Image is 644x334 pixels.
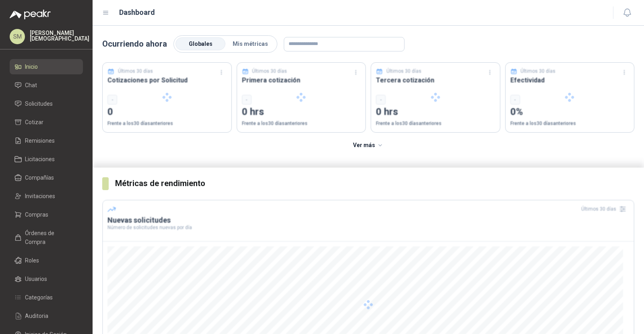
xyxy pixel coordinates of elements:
[10,133,83,148] a: Remisiones
[25,99,53,108] span: Solicitudes
[25,311,48,320] span: Auditoria
[25,81,37,90] span: Chat
[25,136,55,145] span: Remisiones
[115,177,634,190] h3: Métricas de rendimiento
[25,229,75,246] span: Órdenes de Compra
[25,173,54,182] span: Compañías
[10,96,83,111] a: Solicitudes
[10,290,83,305] a: Categorías
[10,29,25,44] div: SM
[10,271,83,287] a: Usuarios
[10,189,83,204] a: Invitaciones
[25,118,43,127] span: Cotizar
[10,78,83,93] a: Chat
[233,41,268,47] span: Mis métricas
[10,225,83,250] a: Órdenes de Compra
[10,115,83,130] a: Cotizar
[25,256,39,265] span: Roles
[102,38,167,50] p: Ocurriendo ahora
[25,293,53,302] span: Categorías
[25,155,55,164] span: Licitaciones
[10,152,83,167] a: Licitaciones
[30,30,89,41] p: [PERSON_NAME] [DEMOGRAPHIC_DATA]
[10,59,83,74] a: Inicio
[10,207,83,222] a: Compras
[119,7,155,18] h1: Dashboard
[10,308,83,324] a: Auditoria
[25,62,38,71] span: Inicio
[349,137,388,154] button: Ver más
[25,275,47,283] span: Usuarios
[10,10,51,19] img: Logo peakr
[189,41,213,47] span: Globales
[25,210,48,219] span: Compras
[25,192,55,201] span: Invitaciones
[10,170,83,185] a: Compañías
[10,253,83,268] a: Roles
